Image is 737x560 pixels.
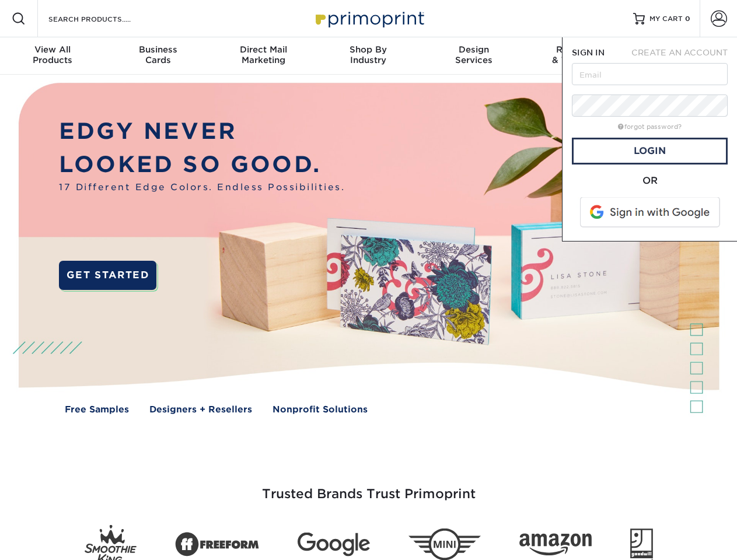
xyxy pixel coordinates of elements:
input: Email [572,63,728,85]
p: LOOKED SO GOOD. [59,148,345,181]
a: Shop ByIndustry [316,37,421,75]
div: & Templates [526,44,631,65]
span: 17 Different Edge Colors. Endless Possibilities. [59,181,345,194]
span: Shop By [316,44,421,55]
span: Direct Mail [211,44,316,55]
div: Industry [316,44,421,65]
div: Marketing [211,44,316,65]
input: SEARCH PRODUCTS..... [47,12,161,26]
h3: Trusted Brands Trust Primoprint [27,459,710,516]
span: Resources [526,44,631,55]
a: Resources& Templates [526,37,631,75]
span: Design [421,44,526,55]
div: OR [572,174,728,188]
img: Google [298,533,370,556]
img: Goodwill [630,528,653,560]
a: Direct MailMarketing [211,37,316,75]
a: Login [572,138,728,164]
a: Free Samples [65,403,129,416]
span: Business [105,44,210,55]
p: EDGY NEVER [59,115,345,148]
span: 0 [685,15,690,23]
a: GET STARTED [59,261,156,290]
img: Amazon [519,534,592,556]
a: forgot password? [618,123,682,131]
span: SIGN IN [572,48,605,57]
a: DesignServices [421,37,526,75]
img: Primoprint [310,6,427,31]
div: Services [421,44,526,65]
span: CREATE AN ACCOUNT [631,48,728,57]
a: Nonprofit Solutions [273,403,368,416]
a: Designers + Resellers [149,403,252,416]
span: MY CART [649,14,683,24]
div: Cards [105,44,210,65]
a: BusinessCards [105,37,210,75]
